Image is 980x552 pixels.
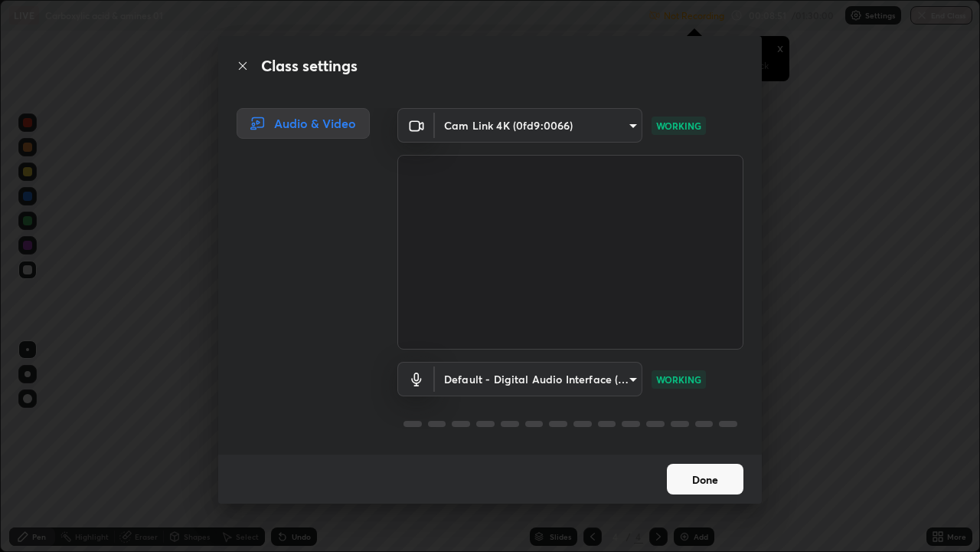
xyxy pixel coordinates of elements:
[435,108,642,143] div: Cam Link 4K (0fd9:0066)
[435,362,642,396] div: Cam Link 4K (0fd9:0066)
[656,373,701,386] p: WORKING
[667,464,743,495] button: Done
[656,119,701,133] p: WORKING
[237,108,370,139] div: Audio & Video
[261,54,358,77] h2: Class settings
